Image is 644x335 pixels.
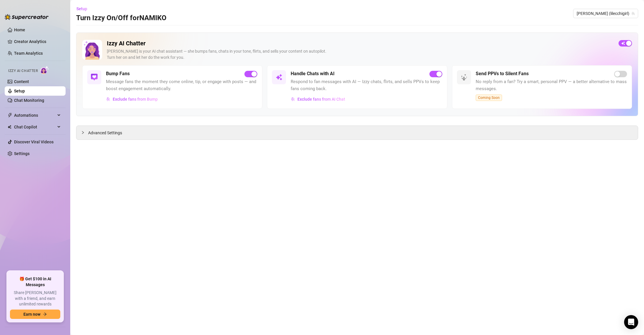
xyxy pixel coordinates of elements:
[8,125,11,129] img: Chat Copilot
[76,13,167,23] h3: Turn Izzy On/Off for NAMIKO
[275,74,282,81] img: svg%3e
[291,95,345,104] button: Exclude fans from AI Chat
[291,97,295,101] img: svg%3e
[106,78,257,92] span: Message fans the moment they come online, tip, or engage with posts — and boost engagement automa...
[113,97,158,102] span: Exclude fans from Bump
[8,68,38,74] span: Izzy AI Chatter
[107,48,614,61] div: [PERSON_NAME] is your AI chat assistant — she bumps fans, chats in your tone, flirts, and sells y...
[577,9,635,18] span: NAMIKO (lilecchigirl)
[476,95,502,101] span: Coming Soon
[476,70,529,77] h5: Send PPVs to Silent Fans
[10,310,60,319] button: Earn nowarrow-right
[23,312,40,317] span: Earn now
[5,14,49,20] img: logo-BBDzfeDw.svg
[81,129,88,136] div: collapsed
[14,151,30,156] a: Settings
[88,130,122,136] span: Advanced Settings
[14,28,25,32] a: Home
[8,113,12,118] span: thunderbolt
[106,70,130,77] h5: Bump Fans
[460,74,467,81] img: svg%3e
[291,70,335,77] h5: Handle Chats with AI
[14,111,56,120] span: Automations
[291,78,442,92] span: Respond to fan messages with AI — Izzy chats, flirts, and sells PPVs to keep fans coming back.
[14,98,44,103] a: Chat Monitoring
[10,276,60,288] span: 🎁 Get $100 in AI Messages
[297,97,345,102] span: Exclude fans from AI Chat
[10,290,60,307] span: Share [PERSON_NAME] with a friend, and earn unlimited rewards
[14,79,29,84] a: Content
[14,140,54,144] a: Discover Viral Videos
[76,4,92,13] button: Setup
[82,40,102,60] img: Izzy AI Chatter
[106,95,158,104] button: Exclude fans from Bump
[43,312,47,316] span: arrow-right
[76,6,87,11] span: Setup
[14,89,25,93] a: Setup
[631,12,635,15] span: team
[14,51,43,56] a: Team Analytics
[106,97,110,101] img: svg%3e
[40,66,49,74] img: AI Chatter
[14,37,61,46] a: Creator Analytics
[107,40,614,47] h2: Izzy AI Chatter
[14,122,56,132] span: Chat Copilot
[624,315,638,329] div: Open Intercom Messenger
[91,74,98,81] img: svg%3e
[476,78,627,92] span: No reply from a fan? Try a smart, personal PPV — a better alternative to mass messages.
[81,131,85,134] span: collapsed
